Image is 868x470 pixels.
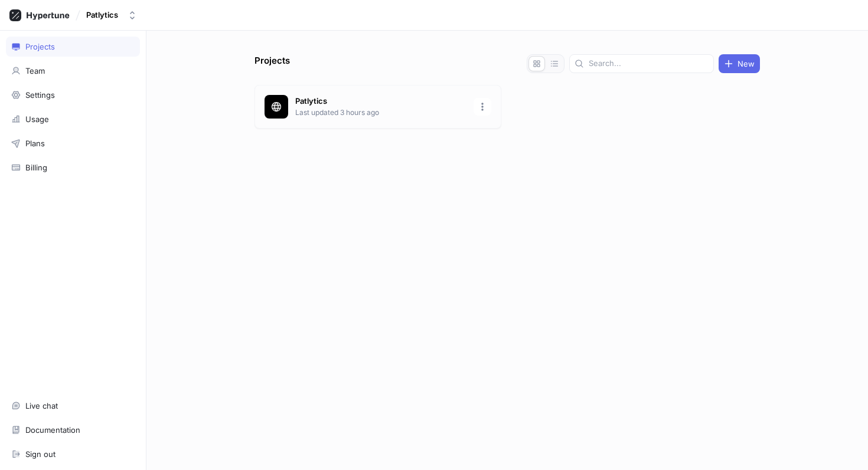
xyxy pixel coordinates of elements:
[86,10,118,20] div: Patlytics
[295,96,466,107] p: Patlytics
[25,449,56,459] div: Sign out
[6,157,140,178] a: Billing
[6,109,140,129] a: Usage
[6,61,140,81] a: Team
[25,163,47,172] div: Billing
[6,420,140,440] a: Documentation
[738,60,755,67] span: New
[254,54,290,73] p: Projects
[25,139,45,148] div: Plans
[6,85,140,105] a: Settings
[25,114,49,124] div: Usage
[81,5,142,25] button: Patlytics
[25,401,58,410] div: Live chat
[6,37,140,57] a: Projects
[589,58,709,70] input: Search...
[25,425,80,435] div: Documentation
[25,66,45,75] div: Team
[6,133,140,153] a: Plans
[25,42,55,51] div: Projects
[719,54,760,73] button: New
[295,107,466,118] p: Last updated 3 hours ago
[25,90,55,100] div: Settings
